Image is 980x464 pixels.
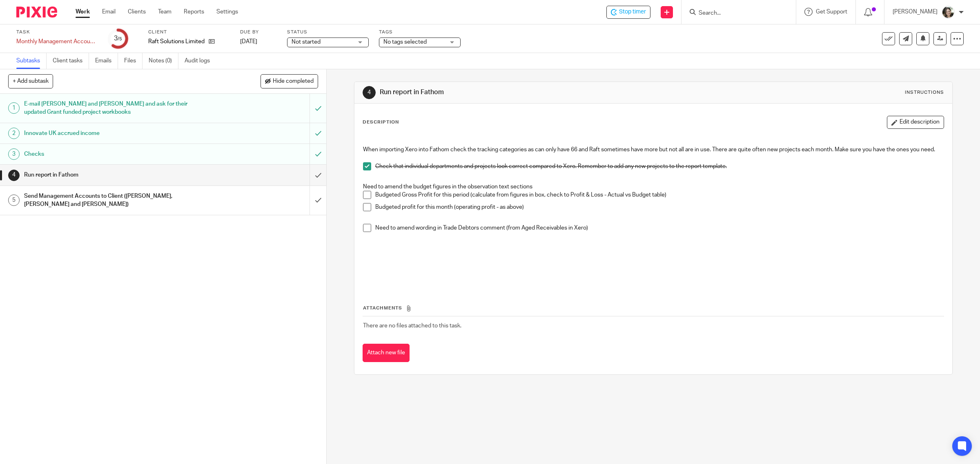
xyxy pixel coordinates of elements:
[185,53,216,69] a: Audit logs
[16,53,47,69] a: Subtasks
[8,102,20,114] div: 1
[292,39,321,45] span: Not started
[24,127,209,139] h1: Innovate UK accrued income
[24,98,209,119] h1: E-mail [PERSON_NAME] and [PERSON_NAME] and ask for their updated Grant funded project workbooks
[261,74,318,88] button: Hide completed
[8,74,53,88] button: + Add subtask
[240,29,277,35] label: Due by
[216,8,238,16] a: Settings
[24,169,209,181] h1: Run report in Fathom
[24,148,209,160] h1: Checks
[16,29,98,35] label: Task
[102,8,116,16] a: Email
[24,190,209,211] h1: Send Management Accounts to Client ([PERSON_NAME], [PERSON_NAME] and [PERSON_NAME])
[53,53,89,69] a: Client tasks
[148,29,230,35] label: Client
[379,29,461,35] label: Tags
[118,37,122,41] small: /5
[606,6,650,19] div: Raft Solutions Limited - Monthly Management Accounts - Raft Solutions Ltd
[887,116,944,129] button: Edit description
[148,38,205,46] p: Raft Solutions Limited
[124,53,143,69] a: Files
[363,306,402,310] span: Attachments
[942,6,955,19] img: barbara-raine-.jpg
[363,86,376,99] div: 4
[184,8,204,16] a: Reports
[8,194,20,206] div: 5
[363,119,399,126] p: Description
[8,148,20,160] div: 3
[375,203,944,211] p: Budgeted profit for this month (operating profit - as above)
[8,170,20,181] div: 4
[16,7,57,18] img: Pixie
[16,38,98,46] div: Monthly Management Accounts - Raft Solutions Ltd
[893,8,938,16] p: [PERSON_NAME]
[619,8,646,16] span: Stop timer
[158,8,171,16] a: Team
[905,89,944,96] div: Instructions
[363,323,461,329] span: There are no files attached to this task.
[363,344,410,362] button: Attach new file
[816,9,847,15] span: Get Support
[375,224,944,232] p: Need to amend wording in Trade Debtors comment (from Aged Receivables in Xero)
[287,29,369,35] label: Status
[8,128,20,139] div: 2
[383,39,427,45] span: No tags selected
[363,183,944,191] p: Need to amend the budget figures in the observation text sections
[698,10,771,17] input: Search
[375,162,944,170] p: Check that individual departments and projects look correct compared to Xero. Remember to add any...
[95,53,118,69] a: Emails
[149,53,178,69] a: Notes (0)
[128,8,146,16] a: Clients
[273,78,314,85] span: Hide completed
[114,34,122,43] div: 3
[380,88,670,97] h1: Run report in Fathom
[375,191,944,199] p: Budgeted Gross Profit for this period (calculate from figures in box, check to Profit & Loss - Ac...
[363,146,944,154] p: When importing Xero into Fathom check the tracking categories as can only have 66 and Raft someti...
[240,39,257,44] span: [DATE]
[76,8,90,16] a: Work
